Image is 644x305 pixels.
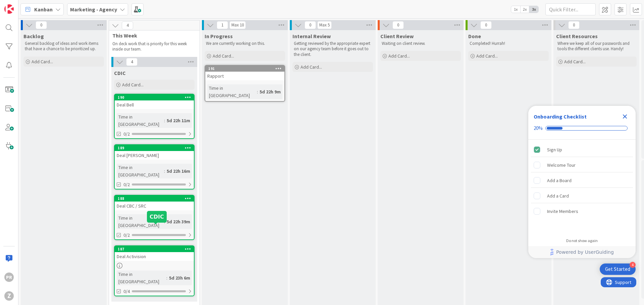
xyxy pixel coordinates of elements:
div: 20% [534,125,543,131]
b: Marketing - Agency [70,6,117,13]
span: Internal Review [292,33,331,40]
div: 191 [205,66,284,72]
span: 3x [529,6,538,13]
span: : [166,274,167,282]
span: 0/4 [123,288,130,295]
div: Open Get Started checklist, remaining modules: 4 [600,263,636,275]
div: Rapport [205,72,284,80]
div: 191 [208,66,284,71]
div: 189 [118,146,194,150]
span: This Week [112,32,191,39]
span: : [257,88,258,95]
span: 4 [126,58,138,66]
div: Add a Card is incomplete. [531,188,633,203]
div: Max 10 [231,23,244,27]
span: 0 [568,21,580,29]
div: Deal CBC / SRC [115,202,194,210]
span: Powered by UserGuiding [556,248,614,256]
div: 5d 22h 16m [165,167,192,175]
div: Deal [PERSON_NAME] [115,151,194,160]
p: Waiting on client review. [382,41,460,46]
div: Get Started [605,266,630,273]
img: Visit kanbanzone.com [4,4,14,14]
div: 5d 22h 39m [165,218,192,225]
h5: CDIC [150,214,164,220]
span: 1x [511,6,520,13]
span: CDIC [114,70,126,76]
div: 187 [118,247,194,251]
div: 5d 22h 11m [165,117,192,124]
div: Time in [GEOGRAPHIC_DATA] [117,271,166,285]
div: 189 [115,145,194,151]
div: Sign Up [547,146,562,154]
div: Time in [GEOGRAPHIC_DATA] [207,84,257,99]
span: 4 [122,21,133,29]
input: Quick Filter... [545,3,596,15]
div: Checklist items [528,140,636,234]
span: In Progress [205,33,233,40]
span: Add Card... [213,53,234,59]
div: 190 [115,94,194,100]
div: Checklist Container [528,106,636,258]
div: Footer [528,246,636,258]
div: PR [4,273,14,282]
div: Checklist progress: 20% [534,125,630,131]
div: Invite Members [547,207,578,215]
div: Z [4,291,14,301]
span: Client Review [380,33,414,40]
div: Sign Up is complete. [531,142,633,157]
span: 0 [480,21,492,29]
div: Onboarding Checklist [534,112,587,121]
div: 5d 22h 9m [258,88,282,95]
div: Close Checklist [620,111,630,122]
span: 0/2 [123,131,130,138]
span: Add Card... [301,64,322,70]
span: 1 [217,21,228,29]
span: Done [468,33,481,40]
p: On deck work that is priority for this week inside our team. [112,41,192,52]
div: 189Deal [PERSON_NAME] [115,145,194,160]
div: Do not show again [566,238,598,243]
span: Kanban [34,5,53,13]
div: Time in [GEOGRAPHIC_DATA] [117,164,164,178]
div: 188Deal CBC / SRC [115,196,194,210]
span: Add Card... [32,59,53,65]
div: Invite Members is incomplete. [531,204,633,219]
div: Add a Board [547,176,572,184]
div: 188 [115,196,194,202]
div: 190Deal Bell [115,94,194,109]
div: 188 [118,196,194,201]
span: Add Card... [122,82,144,88]
span: Add Card... [564,59,586,65]
div: 4 [630,262,636,268]
span: Add Card... [388,53,410,59]
span: 2x [520,6,529,13]
p: Completed! Hurrah! [470,41,547,46]
div: 191Rapport [205,66,284,80]
div: 5d 23h 6m [167,274,192,282]
span: Backlog [23,33,44,40]
div: Time in [GEOGRAPHIC_DATA] [117,113,164,128]
div: Add a Board is incomplete. [531,173,633,188]
span: : [164,167,165,175]
div: Max 5 [319,23,330,27]
div: Time in [GEOGRAPHIC_DATA] [117,214,164,229]
div: 187Deal Activision [115,246,194,261]
span: 0/2 [123,232,130,239]
div: Welcome Tour [547,161,576,169]
span: 0/2 [123,181,130,188]
p: General backlog of ideas and work items that have a chance to be prioritized up. [25,41,103,52]
span: 0 [36,21,47,29]
div: 190 [118,95,194,100]
p: Where we keep all of our passwords and tools the different clients use. Handy! [557,41,635,52]
a: Powered by UserGuiding [532,246,632,258]
p: We are currently working on this. [206,41,284,46]
div: Welcome Tour is incomplete. [531,158,633,172]
span: 0 [305,21,316,29]
span: Support [14,1,31,9]
div: Add a Card [547,192,569,200]
span: 0 [392,21,404,29]
span: : [164,117,165,124]
p: Getting reviewed by the appropriate expert on our agency team before it goes out to the client. [294,41,372,57]
div: 187 [115,246,194,252]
